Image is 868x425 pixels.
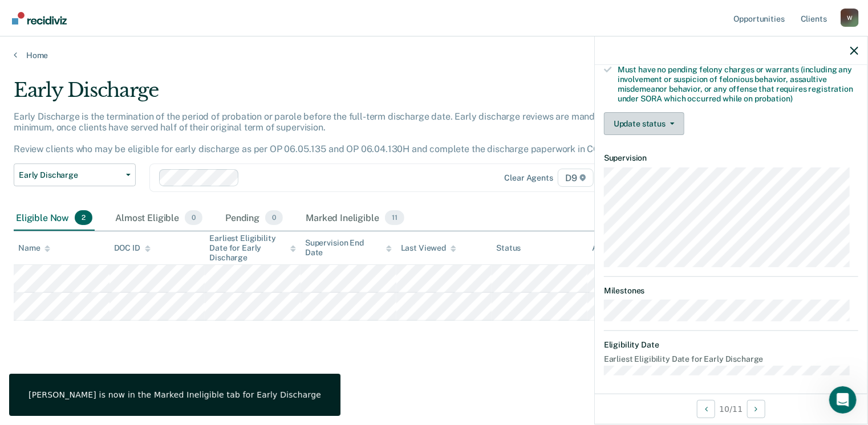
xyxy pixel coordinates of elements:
div: Eligible Now [14,206,95,231]
button: Previous Opportunity [697,400,715,418]
a: Home [14,50,854,60]
dt: Milestones [604,286,858,296]
div: Status [496,243,521,253]
div: Almost Eligible [113,206,205,231]
dt: Earliest Eligibility Date for Early Discharge [604,354,858,364]
img: Recidiviz [12,12,67,24]
div: [PERSON_NAME] is now in the Marked Ineligible tab for Early Discharge [29,390,321,400]
span: 0 [185,210,202,225]
div: W [841,9,859,27]
button: Next Opportunity [747,400,765,418]
dt: Supervision [604,153,858,163]
span: 2 [75,210,92,225]
div: Earliest Eligibility Date for Early Discharge [209,234,296,262]
iframe: Intercom live chat [829,386,857,414]
div: Pending [223,206,285,231]
div: Name [18,243,50,253]
div: Last Viewed [401,243,456,253]
button: Update status [604,112,684,135]
div: DOC ID [114,243,151,253]
span: Early Discharge [19,170,121,180]
button: Profile dropdown button [841,9,859,27]
div: Must have no pending felony charges or warrants (including any involvement or suspicion of feloni... [618,65,858,103]
p: Early Discharge is the termination of the period of probation or parole before the full-term disc... [14,111,627,155]
div: Marked Ineligible [303,206,406,231]
span: D9 [558,169,594,187]
dt: Eligibility Date [604,340,858,350]
div: 10 / 11 [595,394,867,424]
div: Assigned to [592,243,646,253]
span: 11 [385,210,404,225]
span: probation) [755,94,793,103]
div: Clear agents [505,173,553,183]
div: Early Discharge [14,79,665,111]
div: Supervision End Date [305,238,392,258]
span: 0 [265,210,283,225]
